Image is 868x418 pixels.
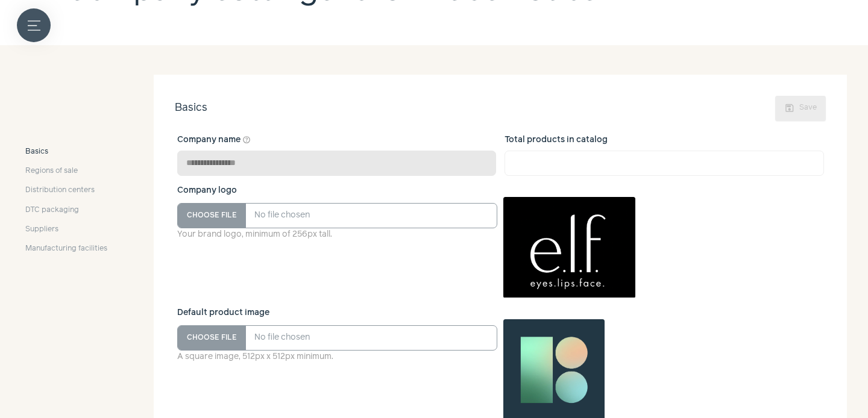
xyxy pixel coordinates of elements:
button: Company name [242,134,251,146]
span: Company name [177,134,241,146]
a: Basics [25,146,107,157]
div: Basics [175,100,775,116]
p: A square image, 512px x 512px minimum. [177,351,497,363]
input: Total products in catalog [505,151,824,176]
span: Distribution centers [25,185,95,196]
a: Distribution centers [25,185,107,196]
a: Suppliers [25,224,107,235]
a: Manufacturing facilities [25,243,107,254]
span: Total products in catalog [505,136,608,144]
input: Company name help_outline [177,151,497,176]
span: Basics [25,146,48,157]
span: DTC packaging [25,205,79,216]
p: Your brand logo, minimum of 256px tall. [177,228,497,241]
span: Suppliers [25,224,58,235]
img: Company logo [503,197,635,298]
span: Regions of sale [25,166,78,176]
a: Regions of sale [25,166,107,176]
input: Company logo Your brand logo, minimum of 256px tall. Company logo [177,203,497,228]
span: Company logo [177,186,237,195]
a: DTC packaging [25,205,107,216]
input: Default product image A square image, 512px x 512px minimum. Default product fallback [177,325,497,351]
span: Default product image [177,308,269,317]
